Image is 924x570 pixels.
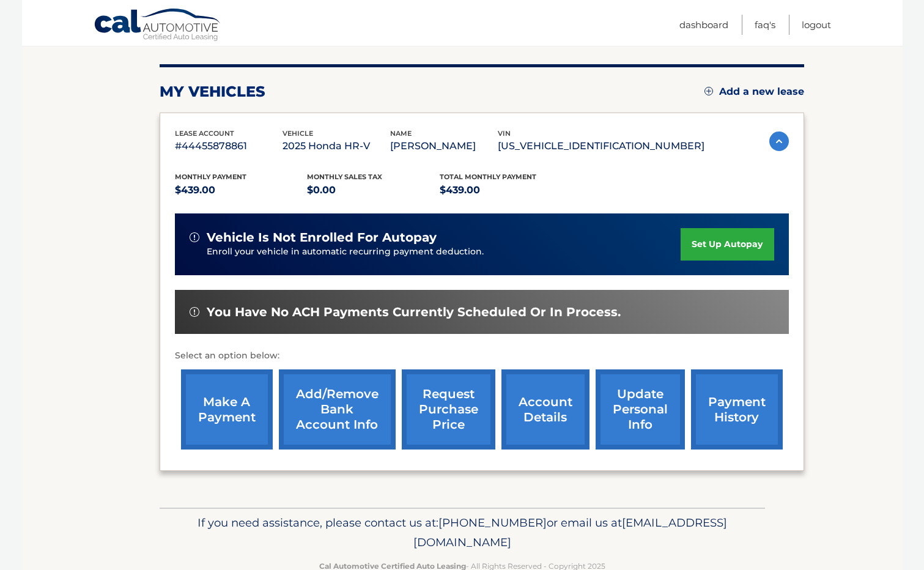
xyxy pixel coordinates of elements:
[704,86,804,98] a: Add a new lease
[181,369,273,450] a: make a payment
[160,83,265,101] h2: my vehicles
[402,369,495,450] a: request purchase price
[207,245,681,259] p: Enroll your vehicle in automatic recurring payment deduction.
[175,138,283,155] p: #44455878861
[283,138,390,155] p: 2025 Honda HR-V
[440,182,572,199] p: $439.00
[190,307,199,317] img: alert-white.svg
[501,369,590,450] a: account details
[802,15,831,35] a: Logout
[175,172,246,181] span: Monthly Payment
[498,129,511,138] span: vin
[413,516,727,549] span: [EMAIL_ADDRESS][DOMAIN_NAME]
[168,513,757,552] p: If you need assistance, please contact us at: or email us at
[283,129,313,138] span: vehicle
[190,232,199,242] img: alert-white.svg
[94,8,222,43] a: Cal Automotive
[279,369,396,450] a: Add/Remove bank account info
[175,349,789,363] p: Select an option below:
[390,138,498,155] p: [PERSON_NAME]
[390,129,412,138] span: name
[596,369,685,450] a: update personal info
[755,15,775,35] a: FAQ's
[498,138,704,155] p: [US_VEHICLE_IDENTIFICATION_NUMBER]
[679,15,728,35] a: Dashboard
[681,228,774,261] a: set up autopay
[175,129,234,138] span: lease account
[769,131,789,151] img: accordion-active.svg
[207,230,437,245] span: vehicle is not enrolled for autopay
[691,369,783,450] a: payment history
[207,305,621,320] span: You have no ACH payments currently scheduled or in process.
[307,172,382,181] span: Monthly sales Tax
[307,182,440,199] p: $0.00
[175,182,308,199] p: $439.00
[438,516,547,530] span: [PHONE_NUMBER]
[704,87,713,95] img: add.svg
[440,172,536,181] span: Total Monthly Payment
